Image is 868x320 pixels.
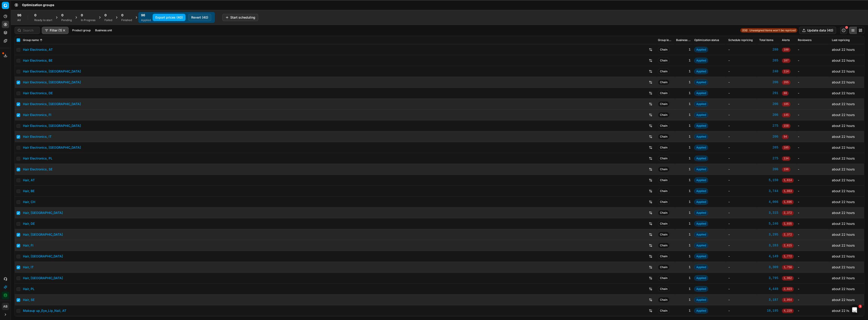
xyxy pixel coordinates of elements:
a: 280 [759,47,778,52]
div: 1 [676,254,691,259]
div: 3,187 [759,298,778,302]
td: - [796,207,830,218]
span: Applied [694,90,708,96]
div: 1 [676,232,691,237]
span: Applied [694,123,708,128]
a: 3,795 [759,276,778,280]
a: 240 [759,69,778,74]
a: 206 [759,134,778,139]
div: 1 [676,265,691,269]
a: Hair Electronics, [GEOGRAPHIC_DATA] [23,69,81,74]
td: - [796,131,830,142]
span: Applied [694,210,708,216]
span: about 22 hours [832,135,855,138]
span: about 22 hours [832,113,855,117]
span: 1,962 [782,276,794,281]
span: 4,229 [782,309,794,313]
span: 96 [141,13,145,17]
a: Hair Electronics, [GEOGRAPHIC_DATA] [23,102,81,106]
span: Applied [694,47,708,52]
div: 4,066 [759,200,778,204]
span: Applied [694,177,708,183]
div: 1 [676,134,691,139]
td: - [796,273,830,284]
span: Applied [694,286,708,292]
td: - [727,164,757,175]
span: 94 [782,135,789,139]
span: 1,863 [782,189,794,194]
div: 1 [676,102,691,106]
div: 206 [759,102,778,106]
span: Applied [694,134,708,139]
span: Chain [658,286,670,292]
span: 0 [104,13,107,17]
a: Hair, [GEOGRAPHIC_DATA] [23,211,63,215]
div: 1 [676,178,691,182]
td: - [796,164,830,175]
span: Chain [658,177,670,183]
a: Hair, IT [23,265,34,269]
div: 3,309 [759,265,778,269]
div: 3,295 [759,232,778,237]
button: Start scheduling [222,14,258,21]
a: 3,744 [759,189,778,193]
a: Hair, [GEOGRAPHIC_DATA] [23,276,63,280]
span: Applied [694,69,708,74]
span: Applied [694,254,708,259]
td: - [727,207,757,218]
td: - [796,99,830,109]
td: - [727,175,757,186]
a: 265 [759,58,778,63]
span: Chain [658,243,670,248]
td: - [796,218,830,229]
span: Applied [694,275,708,281]
span: 0 [61,13,63,17]
div: 1 [676,58,691,63]
div: 1 [676,287,691,291]
span: about 22 hours [832,167,855,171]
td: - [727,262,757,273]
td: - [727,229,757,240]
span: about 22 hours [832,254,855,258]
span: 265 [782,80,791,85]
a: 4,149 [759,254,778,259]
a: Hair, [GEOGRAPHIC_DATA] [23,232,63,237]
td: - [727,55,757,66]
div: 206 [759,113,778,117]
span: AB [2,303,9,310]
a: 4,448 [759,287,778,291]
a: Hair Electronics, [GEOGRAPHIC_DATA] [23,145,81,150]
a: Hair, [GEOGRAPHIC_DATA] [23,254,63,259]
span: Applied [694,58,708,63]
iframe: Intercom live chat [849,305,860,315]
button: Business unit [93,28,114,33]
td: - [727,120,757,131]
div: 1 [676,243,691,248]
button: Revert (40) [188,14,211,21]
span: Total items [759,38,773,42]
div: 1 [676,91,691,95]
span: Applied [694,80,708,85]
div: Pending [61,18,72,22]
a: 5,150 [759,178,778,182]
a: 10,195 [759,308,778,313]
span: about 22 hours [832,91,855,95]
span: 196 [782,167,791,172]
span: 96 [17,13,21,17]
span: 88 [782,91,789,96]
td: - [727,218,757,229]
span: about 22 hours [832,298,855,302]
span: about 22 hours [832,124,855,128]
td: - [727,186,757,196]
button: Export prices (40) [153,14,186,21]
td: - [727,240,757,251]
div: Applied [141,18,151,22]
td: - [796,55,830,66]
td: - [796,153,830,164]
span: 1 [858,305,862,308]
span: Chain [658,47,670,52]
span: 100 [782,48,791,52]
div: 1 [676,47,691,52]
